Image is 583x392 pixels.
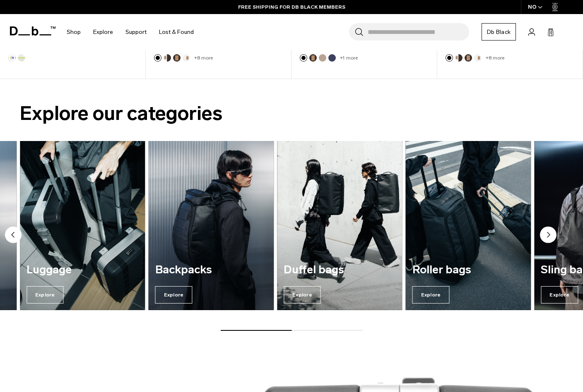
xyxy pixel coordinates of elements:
a: FREE SHIPPING FOR DB BLACK MEMBERS [238,3,345,11]
div: 3 / 7 [149,141,274,310]
a: Shop [67,17,81,47]
h3: Roller bags [412,264,525,276]
a: +1 more [340,55,358,61]
button: Espresso [309,54,317,62]
h3: Backpacks [155,264,267,276]
h3: Luggage [26,264,139,276]
button: Cappuccino [455,54,463,62]
button: Cappuccino [164,54,171,62]
div: 4 / 7 [277,141,402,310]
a: Backpacks Explore [149,141,274,310]
a: Luggage Explore [20,141,145,310]
button: Oatmilk [183,54,190,62]
div: 5 / 7 [406,141,531,310]
a: Support [125,17,147,47]
button: Espresso [465,54,472,62]
span: Explore [412,286,450,304]
a: Explore [93,17,113,47]
button: Next slide [540,227,556,245]
button: Diffusion [18,54,25,62]
a: +8 more [194,55,213,61]
span: Explore [155,286,193,304]
a: Db Black [482,23,516,41]
button: Fogbow Beige [319,54,326,62]
h3: Duffel bags [284,264,396,276]
a: Duffel bags Explore [277,141,402,310]
a: +8 more [486,55,504,61]
button: Black Out [154,54,161,62]
button: Previous slide [5,227,22,245]
button: Black Out [446,54,453,62]
button: Aurora [8,54,16,62]
button: Oatmilk [474,54,482,62]
a: Lost & Found [159,17,194,47]
span: Explore [541,286,578,304]
button: Espresso [173,54,181,62]
button: Blue Hour [328,54,336,62]
a: Roller bags Explore [406,141,531,310]
span: Explore [284,286,321,304]
button: Black Out [300,54,307,62]
span: Explore [26,286,64,304]
h2: Explore our categories [20,99,563,128]
div: 2 / 7 [20,141,145,310]
nav: Main Navigation [60,14,200,50]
